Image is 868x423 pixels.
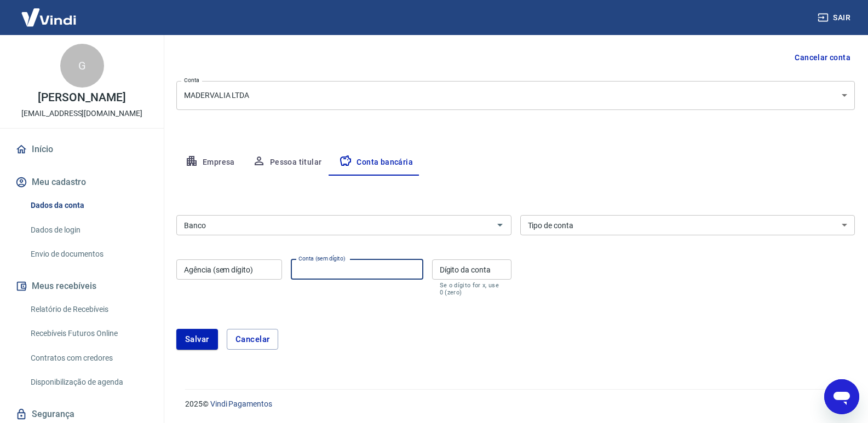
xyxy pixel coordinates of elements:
[13,170,151,194] button: Meu cadastro
[21,108,142,119] p: [EMAIL_ADDRESS][DOMAIN_NAME]
[492,217,508,233] button: Abrir
[227,329,279,350] button: Cancelar
[13,274,151,298] button: Meus recebíveis
[26,243,151,265] a: Envio de documentos
[26,298,151,321] a: Relatório de Recebíveis
[176,81,855,110] div: MADERVALIA LTDA
[824,379,859,414] iframe: Botão para abrir a janela de mensagens
[26,371,151,393] a: Disponibilização de agenda
[26,194,151,217] a: Dados da conta
[244,149,331,176] button: Pessoa titular
[790,48,855,68] button: Cancelar conta
[210,399,272,408] a: Vindi Pagamentos
[26,347,151,369] a: Contratos com credores
[38,92,125,103] p: [PERSON_NAME]
[60,44,104,88] div: G
[815,8,855,28] button: Sair
[13,1,84,34] img: Vindi
[185,398,842,410] p: 2025 ©
[298,254,346,263] label: Conta (sem dígito)
[184,76,199,84] label: Conta
[13,137,151,161] a: Início
[26,322,151,345] a: Recebíveis Futuros Online
[176,149,244,176] button: Empresa
[176,329,218,350] button: Salvar
[26,219,151,241] a: Dados de login
[330,149,422,176] button: Conta bancária
[440,282,504,296] p: Se o dígito for x, use 0 (zero)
